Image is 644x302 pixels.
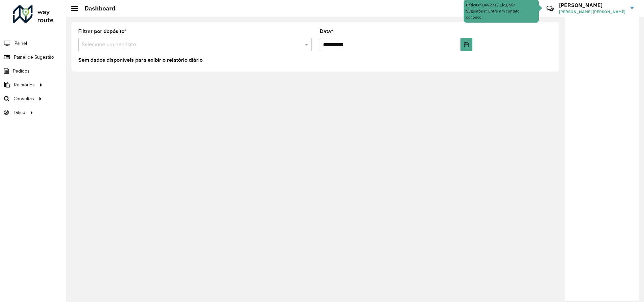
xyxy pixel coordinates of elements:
label: Filtrar por depósito [78,27,126,35]
span: Consultas [13,95,34,102]
span: [PERSON_NAME] [PERSON_NAME] [559,9,625,15]
span: Painel [14,40,27,47]
a: Contato Rápido [543,1,557,16]
span: Tático [13,109,25,116]
button: Choose Date [461,38,472,51]
span: Pedidos [13,67,30,75]
label: Sem dados disponíveis para exibir o relatório diário [78,56,203,64]
h2: Dashboard [78,5,115,12]
h3: [PERSON_NAME] [559,2,625,8]
span: Relatórios [14,81,35,88]
span: Painel de Sugestão [14,54,54,61]
label: Data [320,27,333,35]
